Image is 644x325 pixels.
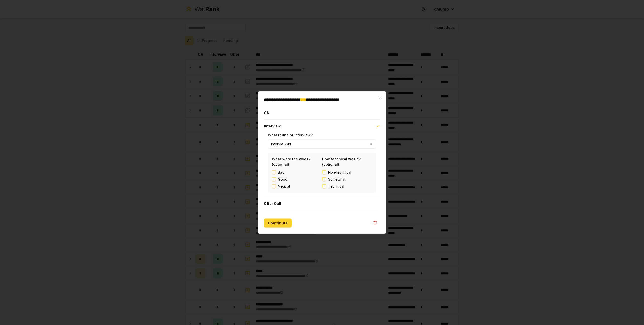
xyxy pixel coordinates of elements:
[322,177,326,181] button: Somewhat
[322,170,326,174] button: Non-technical
[278,177,287,182] label: Good
[322,184,326,188] button: Technical
[264,219,292,228] button: Contribute
[264,197,380,210] button: Offer Call
[322,157,361,166] label: How technical was it? (optional)
[278,170,285,175] label: Bad
[268,133,313,137] label: What round of interview?
[328,170,351,175] span: Non-technical
[264,120,380,133] button: Interview
[272,157,310,166] label: What were the vibes? (optional)
[264,106,380,119] button: OA
[264,133,380,197] div: Interview
[328,177,345,182] span: Somewhat
[328,184,344,189] span: Technical
[278,184,290,189] label: Neutral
